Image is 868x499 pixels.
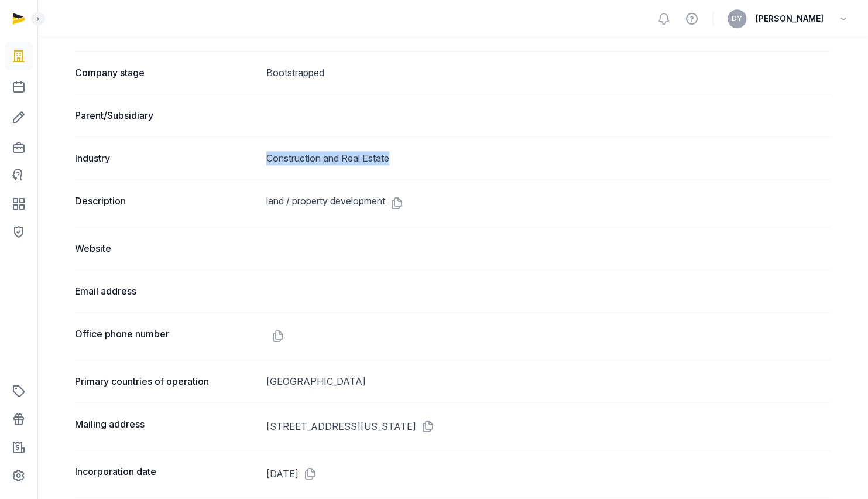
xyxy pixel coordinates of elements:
dt: Primary countries of operation [75,374,257,388]
dd: Bootstrapped [266,66,831,80]
span: [PERSON_NAME] [756,12,824,26]
span: DY [732,15,742,22]
dd: [STREET_ADDRESS][US_STATE] [266,417,831,436]
dt: Description [75,194,257,213]
button: DY [728,9,746,28]
iframe: Chat Widget [606,28,868,499]
dd: land / property development [266,194,831,213]
dt: Website [75,241,257,255]
dt: Industry [75,151,257,165]
dt: Email address [75,284,257,298]
dt: Mailing address [75,417,257,436]
dt: Parent/Subsidiary [75,108,257,122]
dt: Company stage [75,66,257,80]
dd: Construction and Real Estate [266,151,831,165]
dd: [GEOGRAPHIC_DATA] [266,374,831,388]
dt: Incorporation date [75,464,257,483]
dd: [DATE] [266,464,831,483]
dt: Office phone number [75,327,257,346]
